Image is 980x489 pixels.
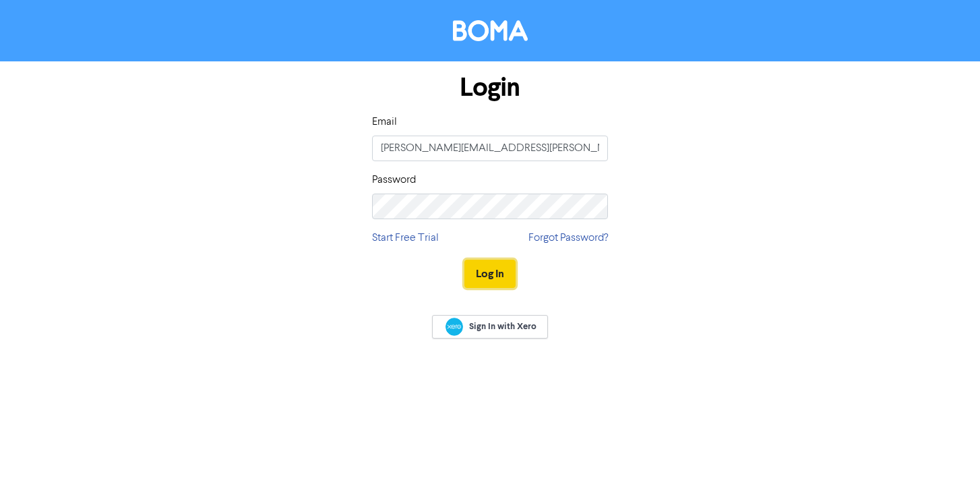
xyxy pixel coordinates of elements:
a: Forgot Password? [528,230,608,246]
h1: Login [372,72,608,103]
button: Log In [464,260,516,288]
img: BOMA Logo [453,20,528,41]
a: Start Free Trial [372,230,439,246]
label: Email [372,114,397,130]
a: Sign In with Xero [432,315,548,339]
span: Sign In with Xero [469,320,537,333]
label: Password [372,172,416,188]
img: Xero logo [446,318,463,336]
